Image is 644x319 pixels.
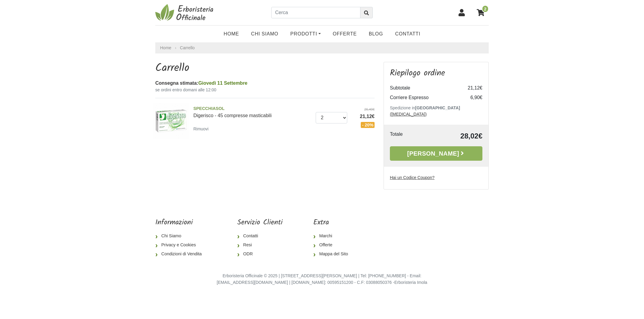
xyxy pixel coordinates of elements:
[160,45,171,51] a: Home
[458,93,482,102] td: 6,90€
[155,250,206,259] a: Condizioni di Vendita
[482,5,489,13] span: 2
[390,68,482,78] h3: Riepilogo ordine
[153,103,189,139] img: Digerisco - 45 compresse masticabili
[198,81,248,86] span: Giovedì 11 Settembre
[155,218,206,227] h5: Informazioni
[155,42,489,53] nav: breadcrumb
[193,126,209,131] small: Rimuovi
[384,218,489,239] iframe: fb:page Facebook Social Plugin
[390,93,458,102] td: Corriere Espresso
[155,62,375,75] h1: Carrello
[394,280,427,285] a: Erboristeria Imola
[458,83,482,93] td: 21,12€
[180,45,195,50] a: Carrello
[237,218,283,227] h5: Servizio Clienti
[193,105,311,112] span: SPECCHIASOL
[313,250,353,259] a: Mappa del Sito
[352,107,375,112] del: 26,40€
[389,28,426,40] a: Contatti
[271,7,360,18] input: Cerca
[390,105,482,117] p: Spedizione in
[424,131,482,141] td: 28,02€
[361,122,375,128] span: - 20%
[237,241,283,250] a: Resi
[155,87,375,93] small: se ordini entro domani alle 12:00
[313,218,353,227] h5: Extra
[390,112,427,117] a: ([MEDICAL_DATA])
[313,241,353,250] a: Offerte
[237,250,283,259] a: ODR
[415,105,460,110] b: [GEOGRAPHIC_DATA]
[390,146,482,161] a: [PERSON_NAME]
[352,113,375,120] span: 21,12€
[193,105,311,118] a: SPECCHIASOLDigerisco - 45 compresse masticabili
[327,28,363,40] a: OFFERTE
[217,273,427,285] small: Erboristeria Officinale © 2025 | [STREET_ADDRESS][PERSON_NAME] | Tel: [PHONE_NUMBER] - Email: [EM...
[155,80,375,87] div: Consegna stimata:
[284,28,327,40] a: Prodotti
[155,241,206,250] a: Privacy e Cookies
[237,232,283,241] a: Contatti
[474,5,489,20] a: 2
[390,83,458,93] td: Subtotale
[390,175,435,180] u: Hai un Codice Coupon?
[245,28,284,40] a: Chi Siamo
[363,28,389,40] a: Blog
[218,28,245,40] a: Home
[390,175,435,181] label: Hai un Codice Coupon?
[390,131,424,141] td: Totale
[155,232,206,241] a: Chi Siamo
[193,125,211,132] a: Rimuovi
[313,232,353,241] a: Marchi
[155,4,215,22] img: Erboristeria Officinale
